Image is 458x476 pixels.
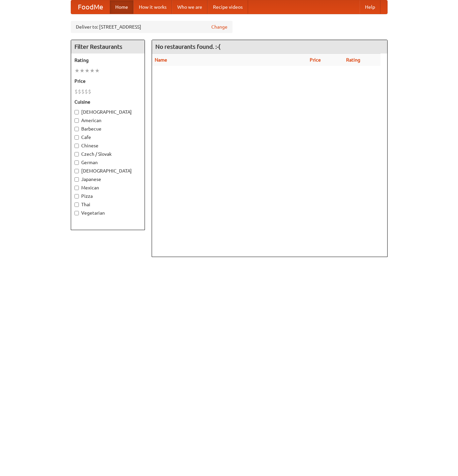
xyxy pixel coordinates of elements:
[74,144,79,148] input: Chinese
[74,168,141,174] label: [DEMOGRAPHIC_DATA]
[74,88,78,95] li: $
[74,57,141,64] h5: Rating
[74,210,141,216] label: Vegetarian
[74,203,79,207] input: Thai
[74,134,141,141] label: Cafe
[74,177,79,182] input: Japanese
[71,0,110,14] a: FoodMe
[74,67,80,74] li: ★
[71,40,145,53] h4: Filter Restaurants
[80,67,85,74] li: ★
[74,151,141,157] label: Czech / Slovak
[310,57,321,63] a: Price
[211,24,227,30] a: Change
[74,169,79,173] input: [DEMOGRAPHIC_DATA]
[74,186,79,190] input: Mexican
[155,43,220,50] ng-pluralize: No restaurants found. :-(
[88,88,91,95] li: $
[90,67,95,74] li: ★
[74,159,141,166] label: German
[74,118,79,123] input: American
[74,201,141,208] label: Thai
[74,193,141,199] label: Pizza
[74,78,141,84] h5: Price
[74,127,79,131] input: Barbecue
[74,110,79,114] input: [DEMOGRAPHIC_DATA]
[74,142,141,149] label: Chinese
[95,67,100,74] li: ★
[74,99,141,105] h5: Cuisine
[360,0,380,14] a: Help
[85,67,90,74] li: ★
[74,109,141,115] label: [DEMOGRAPHIC_DATA]
[85,88,88,95] li: $
[155,57,167,63] a: Name
[74,125,141,132] label: Barbecue
[74,211,79,215] input: Vegetarian
[110,0,133,14] a: Home
[74,117,141,124] label: American
[208,0,248,14] a: Recipe videos
[172,0,208,14] a: Who we are
[74,176,141,183] label: Japanese
[81,88,85,95] li: $
[74,184,141,191] label: Mexican
[74,135,79,140] input: Cafe
[346,57,360,63] a: Rating
[74,160,79,165] input: German
[71,21,233,33] div: Deliver to: [STREET_ADDRESS]
[74,152,79,156] input: Czech / Slovak
[133,0,172,14] a: How it works
[78,88,81,95] li: $
[74,194,79,198] input: Pizza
